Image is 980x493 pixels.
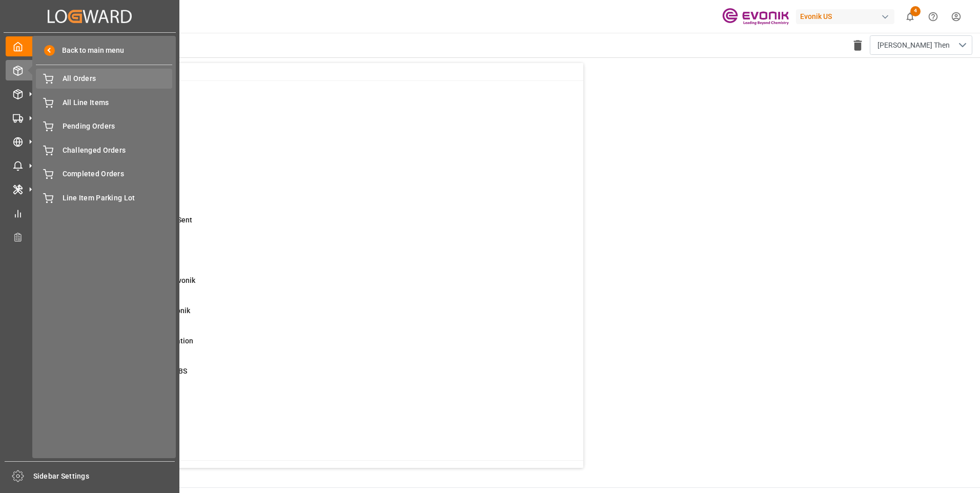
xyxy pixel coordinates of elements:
a: My Reports [6,203,174,223]
a: Completed Orders [36,164,172,184]
a: 0TU : Pre-Leg Shipment # ErrorTransport Unit [53,426,570,448]
a: 21ABS: No Init Bkg Conf DateShipment [53,124,570,146]
a: 0Main-Leg Shipment # ErrorShipment [53,396,570,418]
a: 0Error Sales Order Update to EvonikShipment [53,305,570,327]
a: All Line Items [36,92,172,112]
a: 2Pending Bkg Request sent to ABSShipment [53,366,570,387]
a: 0Error on Initial Sales Order to EvonikShipment [53,275,570,297]
a: My Cockpit [6,36,174,56]
span: [PERSON_NAME] Then [877,40,950,51]
a: 3ETD < 3 Days,No Del # Rec'dShipment [53,245,570,266]
a: 0ABS: No Bkg Req Sent DateShipment [53,154,570,176]
span: Pending Orders [63,121,173,132]
button: Help Center [922,5,945,28]
a: 36ABS: Missing Booking ConfirmationShipment [53,336,570,357]
a: Transport Planner [6,227,174,247]
a: 0MOT Missing at Order LevelSales Order-IVPO [53,94,570,115]
span: Back to main menu [55,45,124,56]
span: 4 [910,6,921,16]
a: Challenged Orders [36,140,172,160]
a: 20ETD>3 Days Past,No Cost Msg SentShipment [53,215,570,236]
button: Evonik US [796,7,899,26]
span: All Line Items [63,97,173,108]
img: Evonik-brand-mark-Deep-Purple-RGB.jpeg_1700498283.jpeg [722,8,789,26]
span: Challenged Orders [63,145,173,156]
span: Sidebar Settings [33,471,175,482]
a: Pending Orders [36,116,172,136]
button: show 4 new notifications [899,5,922,28]
a: All Orders [36,69,172,89]
span: Line Item Parking Lot [63,193,173,203]
button: open menu [870,35,972,55]
a: Line Item Parking Lot [36,188,172,208]
span: Completed Orders [63,169,173,179]
span: All Orders [63,73,173,84]
a: 10ETA > 10 Days , No ATA EnteredShipment [53,184,570,206]
div: Evonik US [796,9,894,24]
